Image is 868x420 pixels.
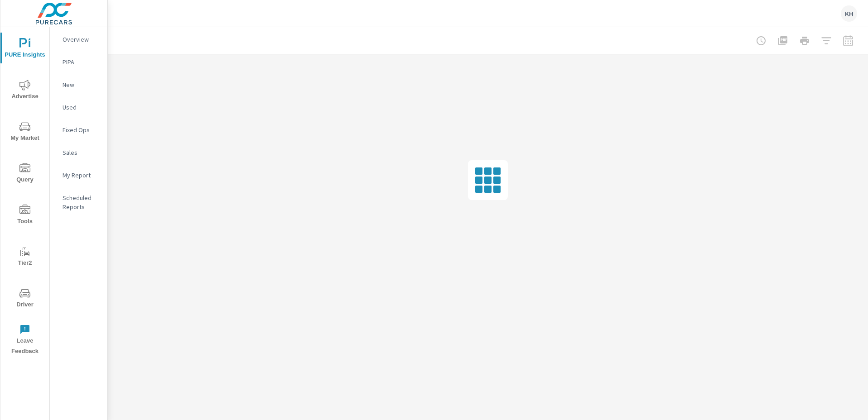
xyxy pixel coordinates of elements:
div: Overview [50,33,107,46]
div: KH [841,5,857,22]
div: nav menu [0,27,49,360]
span: Driver [3,288,47,310]
span: Advertise [3,80,47,102]
div: Fixed Ops [50,123,107,137]
div: Scheduled Reports [50,191,107,214]
span: Query [3,163,47,185]
p: Sales [63,148,100,157]
span: PURE Insights [3,38,47,60]
p: Used [63,103,100,112]
p: Scheduled Reports [63,193,100,211]
p: Overview [63,35,100,44]
p: PIPA [63,57,100,67]
span: Leave Feedback [3,324,47,357]
div: PIPA [50,55,107,69]
div: New [50,78,107,91]
span: Tools [3,205,47,227]
p: Fixed Ops [63,125,100,134]
div: Sales [50,146,107,159]
p: My Report [63,171,100,180]
p: New [63,80,100,89]
span: Tier2 [3,246,47,268]
div: Used [50,100,107,114]
span: My Market [3,121,47,143]
div: My Report [50,168,107,182]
